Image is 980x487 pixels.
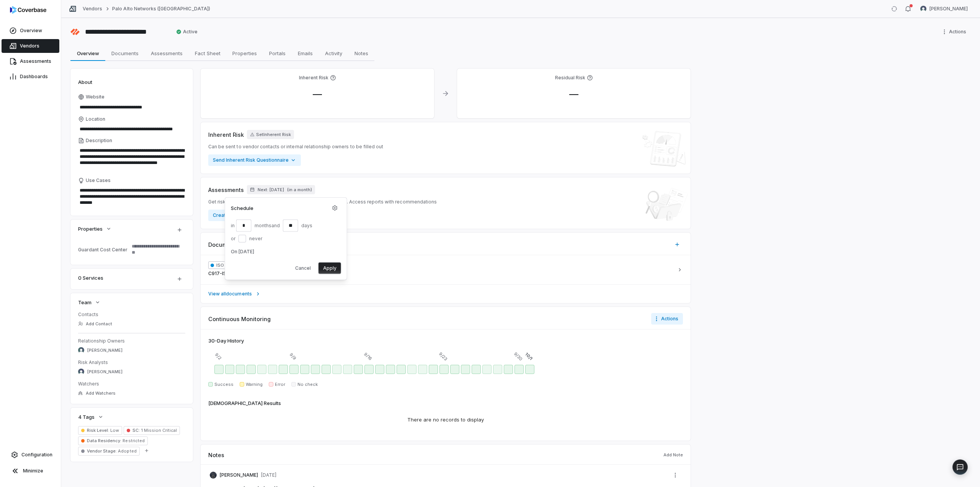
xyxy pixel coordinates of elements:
button: Cancel [291,262,315,274]
span: 10/1 [524,351,534,361]
div: Sep 14 - Success [343,365,352,374]
a: Overview [2,24,59,38]
a: Dashboards [2,70,59,84]
div: Sep 8 - Success [279,365,288,374]
span: [PERSON_NAME] [929,6,968,12]
span: Portals [266,48,289,58]
input: Days [283,219,298,231]
div: Sep 3 - Success [225,365,234,374]
div: [DEMOGRAPHIC_DATA] Results [208,400,281,407]
span: Vendors [20,43,39,49]
button: Send Inherent Risk Questionnaire [208,154,301,166]
a: Assessments [2,54,59,68]
button: SetInherent Risk [247,130,294,139]
input: Location [78,124,185,134]
button: Jesse Nord avatar[PERSON_NAME] [916,3,972,15]
dt: Watchers [78,381,185,387]
span: Emails [295,48,316,58]
span: Assessments [148,48,186,58]
span: Overview [74,48,102,58]
div: Sep 16 - Success [364,365,374,374]
div: Sep 10 - Success [300,365,309,374]
div: Sep 17 - Success [375,365,384,374]
img: Jesse Nord avatar [920,6,926,12]
span: Notes [351,48,371,58]
span: 9/9 [288,352,298,361]
div: Sep 5 - Success [247,365,256,374]
span: Vendor Stage : [87,448,117,454]
span: Notes [208,451,224,459]
div: Sep 19 - Success [397,365,406,374]
div: Yesterday - Success [514,365,524,374]
span: Assessments [20,58,51,64]
span: or [231,235,235,241]
div: Sep 21 - Success [418,365,427,374]
span: Location [86,116,105,122]
textarea: Use Cases [78,185,185,208]
span: Documents [108,48,142,58]
span: Assessments [208,186,244,194]
div: Guardant Cost Center [78,247,129,253]
span: Properties [78,225,103,232]
div: Sep 11 - Success [311,365,320,374]
span: day s [300,222,314,228]
a: View alldocuments [201,284,691,303]
button: ISO 27001 CertificateC917-ISMS311-C2-08-23 - ISO 27001-13.pdf [201,255,691,284]
dt: Relationship Owners [78,338,185,344]
div: Sep 2 - Success [214,365,224,374]
span: C917-ISMS311-C2-08-23 - ISO 27001-13.pdf [208,271,310,277]
div: Schedule [231,205,253,212]
img: logo-D7KZi-bG.svg [10,6,46,14]
span: ( in a month ) [287,187,312,193]
span: Continuous Monitoring [208,315,271,323]
textarea: Description [78,145,185,174]
span: Minimize [23,468,43,474]
a: Vendors [2,39,59,53]
span: Fact Sheet [192,48,224,58]
button: Properties [76,222,114,236]
span: Next: [DATE] [258,187,284,193]
span: Low [109,428,119,433]
span: About [78,79,92,85]
div: Sep 4 - Success [236,365,245,374]
div: Sep 27 - Success [482,365,492,374]
span: Team [78,299,91,306]
span: Can be sent to vendor contacts or internal relationship owners to be filled out [208,144,383,150]
span: Success [214,382,234,387]
div: Sep 18 - Success [386,365,395,374]
span: Properties [229,48,260,58]
p: [DATE] [261,473,276,477]
img: Jesse Nord avatar [78,369,84,375]
div: Sep 25 - Success [461,365,470,374]
h4: Residual Risk [555,75,585,81]
button: Create Assessment [208,210,263,221]
dt: Risk Analysts [78,359,185,366]
img: Steve Mancini avatar [210,472,217,479]
div: Sep 15 - Success [354,365,363,374]
input: Months [236,219,252,231]
span: SC : [132,428,140,433]
span: in [231,222,235,228]
span: 4 Tags [78,413,95,420]
div: Sep 26 - Success [472,365,481,374]
img: Dave McCandless avatar [78,347,84,353]
button: Next: [DATE](in a month) [247,185,315,194]
span: View all documents [208,291,252,297]
div: Sep 9 - Success [289,365,299,374]
button: More actions [939,26,971,38]
div: Sep 23 - Success [439,365,449,374]
span: Adopted [117,448,136,454]
span: Active [176,29,198,35]
span: 1 Mission Critical [140,428,177,433]
span: ISO 27001 Certificate [208,261,265,269]
button: Never schedule assessment [238,234,246,242]
dt: Contacts [78,312,185,318]
span: Risk Level : [87,428,109,433]
div: Sep 13 - Success [332,365,341,374]
span: Website [86,94,105,100]
span: 9/23 [438,351,449,362]
span: Documents [208,241,239,249]
a: Vendors [83,6,102,12]
span: Description [86,138,112,144]
span: Warning [246,382,263,387]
